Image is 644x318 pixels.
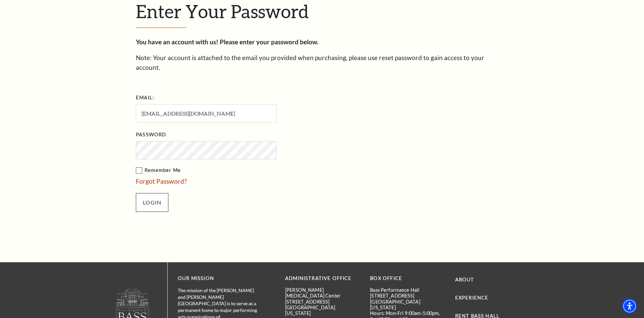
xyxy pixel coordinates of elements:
input: Required [136,104,277,123]
label: Email: [136,94,154,102]
div: Accessibility Menu [622,299,637,314]
label: Password [136,131,166,139]
strong: You have an account with us! [136,38,218,46]
span: Enter Your Password [136,0,309,22]
p: [GEOGRAPHIC_DATA][US_STATE] [370,299,445,311]
p: Note: Your account is attached to the email you provided when purchasing, please use reset passwo... [136,53,508,72]
input: Submit button [136,193,168,212]
p: [GEOGRAPHIC_DATA][US_STATE] [285,305,360,316]
p: [STREET_ADDRESS] [370,293,445,299]
p: BOX OFFICE [370,274,445,283]
p: Bass Performance Hall [370,287,445,293]
p: [PERSON_NAME][MEDICAL_DATA] Center [285,287,360,299]
a: About [455,277,474,282]
a: Forgot Password? [136,177,187,185]
p: [STREET_ADDRESS] [285,299,360,305]
a: Experience [455,295,489,301]
p: Administrative Office [285,274,360,283]
strong: Please enter your password below. [220,38,318,46]
label: Remember Me [136,166,344,175]
p: OUR MISSION [178,274,262,283]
